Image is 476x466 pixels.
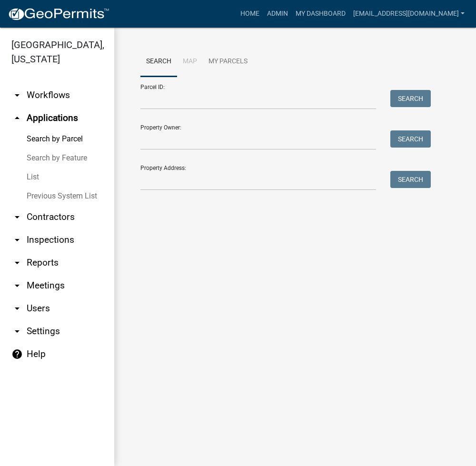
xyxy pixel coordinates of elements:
button: Search [390,130,431,148]
i: arrow_drop_up [11,112,23,124]
a: [EMAIL_ADDRESS][DOMAIN_NAME] [349,5,468,23]
a: Search [140,47,177,77]
a: Admin [263,5,292,23]
a: My Dashboard [292,5,349,23]
i: arrow_drop_down [11,280,23,291]
i: arrow_drop_down [11,326,23,337]
i: arrow_drop_down [11,211,23,223]
button: Search [390,171,431,188]
i: help [11,348,23,360]
i: arrow_drop_down [11,89,23,101]
i: arrow_drop_down [11,303,23,314]
a: Home [237,5,263,23]
i: arrow_drop_down [11,257,23,268]
a: My Parcels [203,47,253,77]
i: arrow_drop_down [11,234,23,246]
button: Search [390,90,431,107]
